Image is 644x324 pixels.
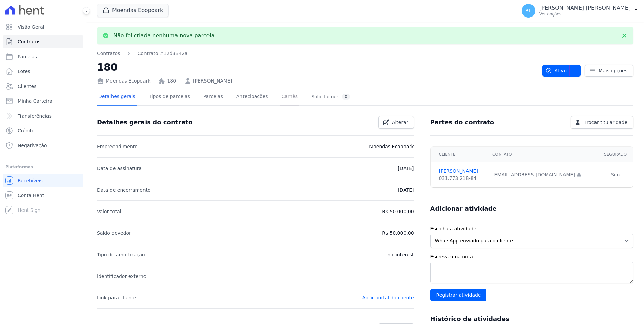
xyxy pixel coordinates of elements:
[430,225,633,232] label: Escolha a atividade
[202,88,224,106] a: Parcelas
[137,50,187,57] a: Contrato #12d3342a
[3,79,83,93] a: Clientes
[5,163,80,171] div: Plataformas
[97,272,146,280] p: Identificador externo
[3,94,83,108] a: Minha Carteira
[97,60,537,75] h2: 180
[97,50,188,57] nav: Breadcrumb
[97,229,131,237] p: Saldo devedor
[516,1,644,20] button: RL [PERSON_NAME] [PERSON_NAME] Ver opções
[97,4,169,17] button: Moendas Ecopoark
[18,112,52,119] span: Transferências
[97,88,137,106] a: Detalhes gerais
[342,94,350,100] div: 0
[18,38,40,45] span: Contratos
[430,253,633,260] label: Escreva uma nota
[382,229,414,237] p: R$ 50.000,00
[3,20,83,34] a: Visão Geral
[369,142,414,151] p: Moendas Ecopoark
[3,124,83,137] a: Crédito
[430,315,509,323] h3: Histórico de atividades
[398,186,414,194] p: [DATE]
[3,50,83,63] a: Parcelas
[97,118,192,126] h3: Detalhes gerais do contrato
[3,109,83,123] a: Transferências
[235,88,269,106] a: Antecipações
[542,65,581,77] button: Ativo
[378,116,414,129] a: Alterar
[387,251,414,259] p: no_interest
[598,162,633,188] td: Sim
[97,207,121,216] p: Valor total
[18,68,30,75] span: Lotes
[3,174,83,187] a: Recebíveis
[585,65,633,77] a: Mais opções
[392,119,408,126] span: Alterar
[18,127,35,134] span: Crédito
[18,24,44,30] span: Visão Geral
[148,88,191,106] a: Tipos de parcelas
[97,251,145,259] p: Tipo de amortização
[97,50,537,57] nav: Breadcrumb
[431,147,489,162] th: Cliente
[430,118,494,126] h3: Partes do contrato
[545,65,567,77] span: Ativo
[167,77,176,85] a: 180
[539,5,631,11] p: [PERSON_NAME] [PERSON_NAME]
[97,50,120,57] a: Contratos
[3,139,83,152] a: Negativação
[311,94,350,100] div: Solicitações
[18,83,36,90] span: Clientes
[492,171,594,179] div: [EMAIL_ADDRESS][DOMAIN_NAME]
[18,98,52,104] span: Minha Carteira
[398,164,414,172] p: [DATE]
[97,294,136,302] p: Link para cliente
[3,189,83,202] a: Conta Hent
[3,35,83,48] a: Contratos
[97,142,138,151] p: Empreendimento
[439,168,485,175] a: [PERSON_NAME]
[488,147,598,162] th: Contato
[113,32,216,39] p: Não foi criada nenhuma nova parcela.
[18,142,47,149] span: Negativação
[18,177,43,184] span: Recebíveis
[599,67,627,74] span: Mais opções
[310,88,351,106] a: Solicitações0
[97,77,150,85] div: Moendas Ecopoark
[571,116,633,129] a: Trocar titularidade
[525,8,532,13] span: RL
[193,77,232,85] a: [PERSON_NAME]
[97,186,151,194] p: Data de encerramento
[430,289,487,301] input: Registrar atividade
[97,164,142,172] p: Data de assinatura
[439,175,485,182] div: 031.773.218-84
[382,207,414,216] p: R$ 50.000,00
[280,88,299,106] a: Carnês
[598,147,633,162] th: Segurado
[584,119,627,126] span: Trocar titularidade
[18,192,44,199] span: Conta Hent
[3,65,83,78] a: Lotes
[430,205,497,213] h3: Adicionar atividade
[539,11,631,17] p: Ver opções
[362,295,414,300] a: Abrir portal do cliente
[18,53,37,60] span: Parcelas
